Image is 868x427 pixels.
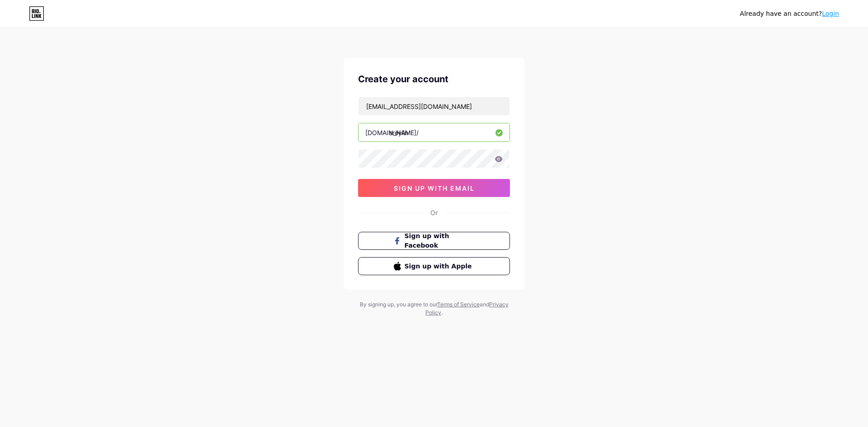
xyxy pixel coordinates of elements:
div: Or [430,208,438,217]
span: sign up with email [394,184,475,192]
button: sign up with email [358,179,510,197]
a: Terms of Service [437,301,480,308]
div: Already have an account? [740,9,839,19]
input: username [359,123,509,141]
span: Sign up with Facebook [405,231,475,250]
span: Sign up with Apple [405,262,475,271]
input: Email [359,97,509,115]
div: By signing up, you agree to our and . [357,300,511,317]
div: Create your account [358,72,510,86]
button: Sign up with Facebook [358,232,510,250]
button: Sign up with Apple [358,257,510,275]
div: [DOMAIN_NAME]/ [365,128,419,137]
a: Login [822,10,839,17]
